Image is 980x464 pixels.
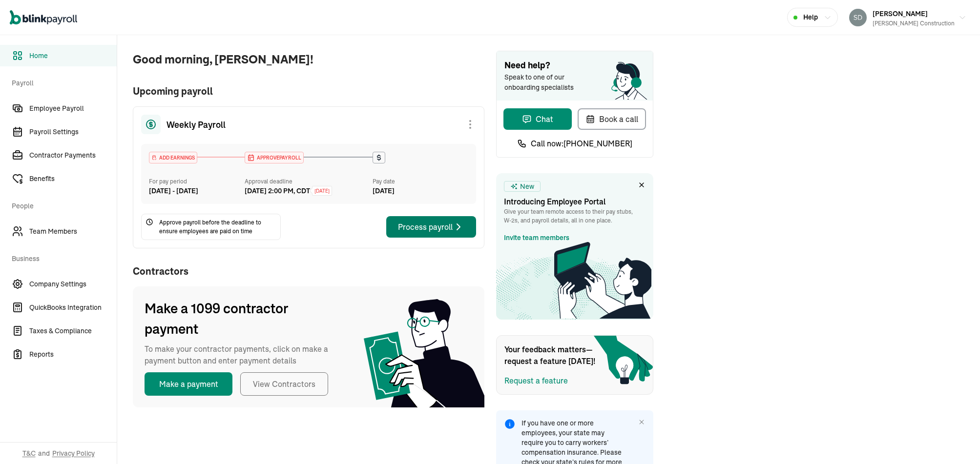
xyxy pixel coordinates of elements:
[255,154,301,161] span: APPROVE PAYROLL
[12,244,111,271] span: Business
[931,417,980,464] iframe: Chat Widget
[29,51,117,61] span: Home
[522,113,553,125] div: Chat
[10,3,77,32] nav: Global
[29,103,117,114] span: Employee Payroll
[145,298,340,339] span: Make a 1099 contractor payment
[504,207,646,225] p: Give your team remote access to their pay stubs, W‑2s, and payroll details, all in one place.
[29,127,117,137] span: Payroll Settings
[520,182,534,192] span: New
[29,279,117,289] span: Company Settings
[133,264,484,279] span: Contractors
[29,174,117,184] span: Benefits
[373,186,468,196] div: [DATE]
[29,303,117,313] span: QuickBooks Integration
[133,51,484,68] span: Good morning, [PERSON_NAME]!
[373,177,468,186] div: Pay date
[245,177,369,186] div: Approval deadline
[386,216,476,238] button: Process payroll
[787,8,838,27] button: Help
[503,108,572,130] button: Chat
[578,108,646,130] button: Book a call
[29,326,117,336] span: Taxes & Compliance
[504,59,645,72] span: Need help?
[29,226,117,237] span: Team Members
[314,187,330,195] span: [DATE]
[504,196,646,207] h3: Introducing Employee Portal
[240,372,328,396] button: View Contractors
[803,12,818,22] span: Help
[149,186,245,196] div: [DATE] - [DATE]
[29,150,117,161] span: Contractor Payments
[167,118,226,131] span: Weekly Payroll
[22,448,36,458] span: T&C
[504,343,602,367] span: Your feedback matters—request a feature [DATE]!
[504,72,587,93] span: Speak to one of our onboarding specialists
[504,233,569,243] a: Invite team members
[873,9,928,18] span: [PERSON_NAME]
[149,177,245,186] div: For pay period
[585,113,638,125] div: Book a call
[873,19,955,28] div: [PERSON_NAME] Construction
[12,68,111,96] span: Payroll
[149,152,197,163] div: ADD EARNINGS
[245,186,310,196] div: [DATE] 2:00 PM, CDT
[12,191,111,219] span: People
[845,5,970,30] button: [PERSON_NAME][PERSON_NAME] Construction
[504,375,568,386] button: Request a feature
[29,349,117,360] span: Reports
[133,84,484,99] span: Upcoming payroll
[531,138,632,149] span: Call now: [PHONE_NUMBER]
[52,448,95,458] span: Privacy Policy
[145,372,232,396] button: Make a payment
[159,218,276,236] span: Approve payroll before the deadline to ensure employees are paid on time
[145,343,340,366] span: To make your contractor payments, click on make a payment button and enter payment details
[398,221,464,233] div: Process payroll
